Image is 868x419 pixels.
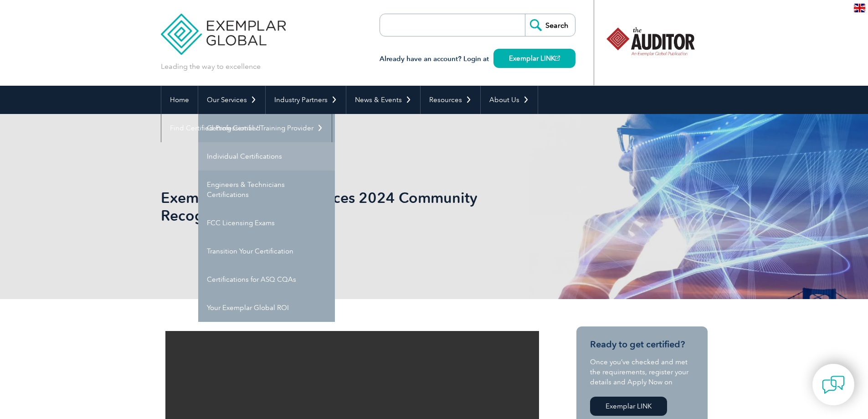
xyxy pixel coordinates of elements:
img: en [854,4,865,12]
a: Exemplar LINK [493,49,575,68]
p: Once you’ve checked and met the requirements, register your details and Apply Now on [590,357,694,387]
a: Resources [421,86,480,114]
a: Home [161,86,198,114]
h3: Already have an account? Login at [380,53,575,65]
a: Individual Certifications [198,142,335,171]
p: Leading the way to excellence [161,62,261,72]
h3: Ready to get certified? [590,339,694,350]
a: Transition Your Certification [198,237,335,265]
a: News & Events [346,86,420,114]
img: open_square.png [555,56,560,61]
a: About Us [481,86,538,114]
input: Search [525,14,575,36]
a: Industry Partners [266,86,346,114]
a: Engineers & Technicians Certifications [198,171,335,209]
a: FCC Licensing Exams [198,209,335,237]
img: contact-chat.png [822,373,845,396]
a: Exemplar LINK [590,397,667,416]
h1: Exemplar Global Announces 2024 Community Recognition Honorees [161,189,511,224]
a: Find Certified Professional / Training Provider [161,114,332,142]
a: Our Services [198,86,265,114]
a: Certifications for ASQ CQAs [198,265,335,294]
a: Your Exemplar Global ROI [198,294,335,322]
